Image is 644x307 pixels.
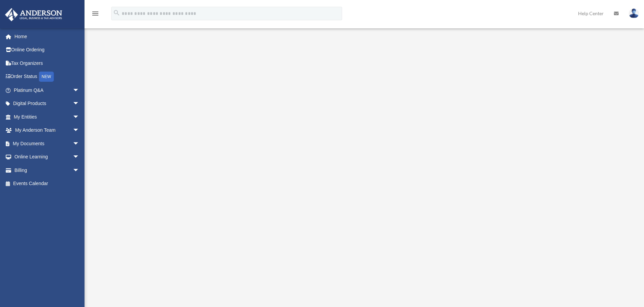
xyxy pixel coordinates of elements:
[5,56,90,70] a: Tax Organizers
[3,8,64,21] img: Anderson Advisors Platinum Portal
[73,163,86,177] span: arrow_drop_down
[5,70,90,84] a: Order StatusNEW
[5,83,90,97] a: Platinum Q&Aarrow_drop_down
[113,9,120,17] i: search
[5,30,90,43] a: Home
[91,12,99,18] a: menu
[5,150,90,164] a: Online Learningarrow_drop_down
[5,110,90,124] a: My Entitiesarrow_drop_down
[5,97,90,110] a: Digital Productsarrow_drop_down
[5,124,90,137] a: My Anderson Teamarrow_drop_down
[5,163,90,177] a: Billingarrow_drop_down
[5,177,90,190] a: Events Calendar
[629,8,639,18] img: User Pic
[5,137,90,150] a: My Documentsarrow_drop_down
[73,110,86,124] span: arrow_drop_down
[73,150,86,164] span: arrow_drop_down
[5,43,90,57] a: Online Ordering
[73,97,86,111] span: arrow_drop_down
[39,72,54,82] div: NEW
[73,137,86,151] span: arrow_drop_down
[73,124,86,137] span: arrow_drop_down
[181,46,546,248] iframe: <span data-mce-type="bookmark" style="display: inline-block; width: 0px; overflow: hidden; line-h...
[91,9,99,18] i: menu
[73,83,86,97] span: arrow_drop_down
